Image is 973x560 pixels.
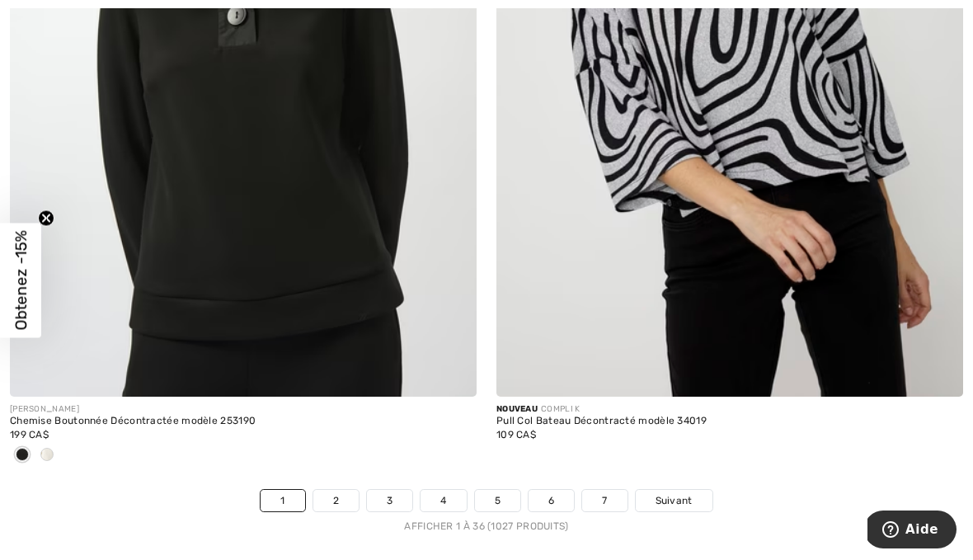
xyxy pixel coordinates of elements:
button: Close teaser [38,209,54,226]
a: 3 [367,490,412,511]
div: Pull Col Bateau Décontracté modèle 34019 [496,416,963,427]
a: Suivant [636,490,712,511]
div: Chemise Boutonnée Décontractée modèle 253190 [10,416,477,427]
a: 4 [421,490,466,511]
a: 6 [529,490,574,511]
div: Off White [35,442,59,469]
span: Nouveau [496,404,538,414]
span: Obtenez -15% [12,230,31,330]
a: 7 [582,490,627,511]
a: 5 [475,490,520,511]
iframe: Ouvre un widget dans lequel vous pouvez trouver plus d’informations [867,511,957,552]
span: 199 CA$ [10,429,49,440]
div: [PERSON_NAME] [10,403,477,416]
span: Suivant [656,493,693,508]
a: 2 [313,490,359,511]
span: 109 CA$ [496,429,536,440]
div: Black [10,442,35,469]
a: 1 [261,490,304,511]
div: COMPLI K [496,403,963,416]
